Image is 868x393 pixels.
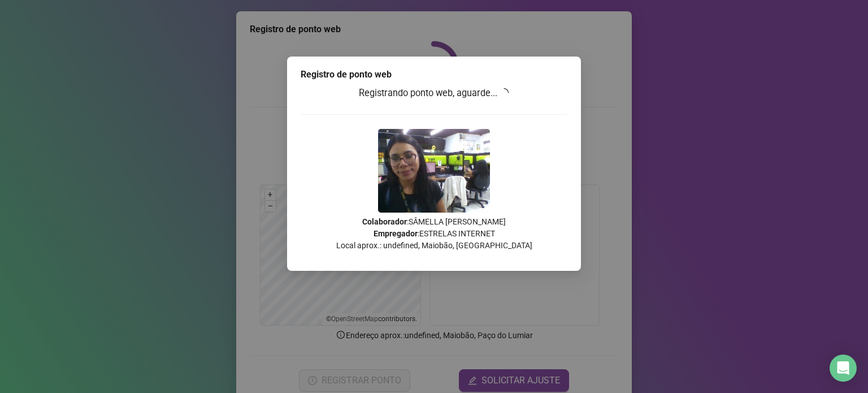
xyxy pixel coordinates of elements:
div: Registro de ponto web [301,68,567,81]
span: loading [498,87,511,99]
strong: Colaborador [362,217,407,226]
strong: Empregador [374,229,418,238]
img: 9k= [378,129,490,213]
div: Open Intercom Messenger [830,355,857,382]
h3: Registrando ponto web, aguarde... [301,86,567,101]
p: : SÂMELLA [PERSON_NAME] : ESTRELAS INTERNET Local aprox.: undefined, Maiobão, [GEOGRAPHIC_DATA] [301,216,567,252]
